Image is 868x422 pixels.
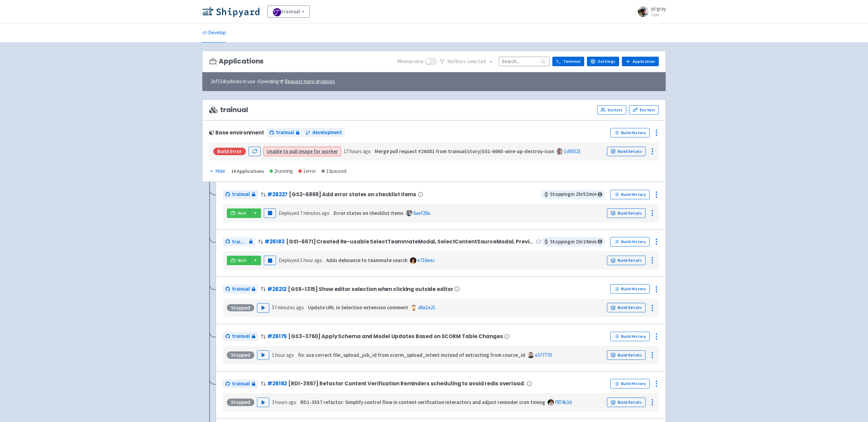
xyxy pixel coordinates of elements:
a: Build History [610,379,650,388]
u: Request more drydocks [284,78,335,85]
strong: Update URL in Selection extension comment [308,304,408,311]
div: 16 Applications [231,167,264,175]
a: trainual [223,237,255,246]
a: Build History [610,237,650,246]
span: trainual [209,106,248,114]
span: Minimal view [397,58,423,66]
a: Settings [587,57,619,66]
a: 6aef29a [413,210,430,216]
div: Base environment [209,130,264,135]
time: 57 minutes ago [272,304,304,311]
strong: Merge pull request #26081 from trainual/story/GS1-6665-wire-up-destroy-icon [375,148,554,154]
a: trainual [223,332,258,341]
strong: Adds debounce to teammate search [326,257,408,263]
h3: Applications [209,57,263,65]
time: 3 hours ago [272,399,296,405]
a: Build History [610,332,650,341]
span: Visit [238,258,246,263]
a: Build History [610,284,650,294]
input: Search... [499,57,550,66]
span: 2 of 15 drydocks in use - 0 pending [211,78,335,86]
a: #26175 [267,333,287,340]
strong: fix: use correct file_upload_job_id from scorm_upload_intent instead of extracting from course_id [298,352,525,358]
a: Build Details [607,208,646,218]
span: [GS2-6869] Add error states on checklist items [289,191,416,197]
a: trainual [223,190,258,199]
span: trainual [232,380,250,388]
a: #26192 [267,380,287,387]
span: [GS1-6671] Created Re-usable SelectTeammateModal, SelectContentSourceModal, PreviewContentModal [286,239,535,244]
a: trainual [223,379,258,388]
a: e1f7770 [535,352,552,358]
a: jd-gray User [634,6,666,17]
span: Deployed [279,210,330,216]
time: 7 minutes ago [300,210,330,216]
a: #26212 [267,286,287,293]
span: trainual [232,190,250,198]
a: Visitors [597,105,626,115]
a: Env Vars [629,105,659,115]
strong: Error states on checklist items [334,210,403,216]
a: Build Details [607,256,646,265]
button: Pause [264,256,276,265]
a: Visit [227,208,250,218]
button: Play [257,303,269,313]
div: Build Error [213,148,246,155]
small: User [651,13,666,17]
a: Develop [202,23,226,42]
div: 2 running [270,167,293,175]
span: Stopping in 2 hr 52 min [541,190,605,199]
a: Build History [610,128,650,137]
span: development [312,129,342,136]
a: trainual [267,128,302,137]
a: #26227 [267,191,288,198]
span: [GS5-1315] Show editor selection when clicking outside editor [288,286,453,292]
strong: RD1-3557 refactor: Simplify control flow in content verification interactors and adjust reminder ... [300,399,545,405]
a: Build Details [607,350,646,360]
div: Hide [209,167,225,175]
img: Shipyard logo [202,6,259,17]
time: 17 hours ago [344,148,371,154]
a: Unable to pull image for worker [267,148,338,154]
a: Application [622,57,659,66]
a: Build Details [607,147,646,156]
span: trainual [276,129,294,136]
span: Deployed [279,257,322,263]
a: e716eec [417,257,435,263]
div: 1 error [298,167,316,175]
time: 1 hour ago [300,257,322,263]
a: Build Details [607,398,646,407]
a: trainual [223,285,258,294]
a: Build Details [607,303,646,312]
button: Hide [209,167,226,175]
a: Visit [227,256,250,265]
span: trainual [232,332,250,340]
a: Build History [610,190,650,199]
a: #26183 [264,238,284,245]
div: Stopped [227,351,254,359]
div: Stopped [227,304,254,312]
div: 13 paused [321,167,347,175]
a: Terminal [552,57,584,66]
span: No filter s [447,58,486,66]
span: Visit [238,210,246,216]
button: Pause [264,208,276,218]
time: 1 hour ago [272,352,294,358]
span: trainual [232,238,247,246]
div: Stopped [227,399,254,406]
a: 1d93521 [564,148,581,154]
span: [GS3-3760] Apply Schema and Model Updates Based on SCORM Table Changes [288,333,503,339]
span: [RD1-3557] Refactor Content Verification Reminders scheduling to avoid redis overload. [288,381,525,386]
a: f874c3d [555,399,572,405]
a: trainual [268,5,310,18]
span: Stopping in 1 hr 24 min [541,237,605,246]
a: development [303,128,345,137]
span: trainual [232,285,250,293]
button: Play [257,350,269,360]
span: selected [467,58,486,65]
button: Play [257,398,269,407]
a: d6a1e21 [418,304,435,311]
span: jd-gray [651,5,666,12]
